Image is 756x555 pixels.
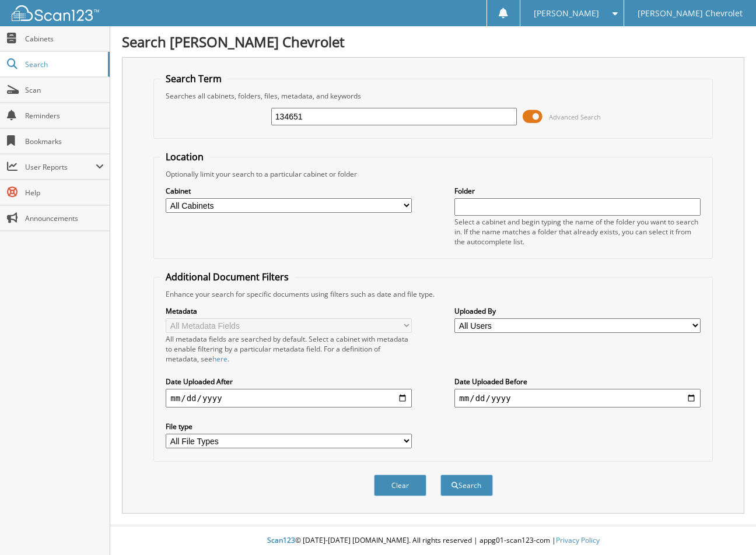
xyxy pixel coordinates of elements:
[534,10,599,17] span: [PERSON_NAME]
[160,271,295,283] legend: Additional Document Filters
[638,10,743,17] span: [PERSON_NAME] Chevrolet
[166,389,411,408] input: start
[440,475,493,496] button: Search
[556,535,600,545] a: Privacy Policy
[698,499,756,555] iframe: Chat Widget
[166,421,411,431] label: File type
[25,213,104,223] span: Announcements
[160,150,209,163] legend: Location
[549,113,601,121] span: Advanced Search
[267,535,295,545] span: Scan123
[166,334,411,364] div: All metadata fields are searched by default. Select a cabinet with metadata to enable filtering b...
[110,526,756,555] div: © [DATE]-[DATE] [DOMAIN_NAME]. All rights reserved | appg01-scan123-com |
[454,186,700,196] label: Folder
[160,72,228,85] legend: Search Term
[25,111,104,121] span: Reminders
[160,169,706,179] div: Optionally limit your search to a particular cabinet or folder
[25,59,102,69] span: Search
[25,85,104,95] span: Scan
[374,475,426,496] button: Clear
[160,91,706,101] div: Searches all cabinets, folders, files, metadata, and keywords
[212,354,228,364] a: here
[454,306,700,316] label: Uploaded By
[25,34,104,44] span: Cabinets
[25,162,96,172] span: User Reports
[454,217,700,247] div: Select a cabinet and begin typing the name of the folder you want to search in. If the name match...
[166,377,411,387] label: Date Uploaded After
[25,136,104,146] span: Bookmarks
[25,188,104,198] span: Help
[166,306,411,316] label: Metadata
[454,377,700,387] label: Date Uploaded Before
[160,289,706,299] div: Enhance your search for specific documents using filters such as date and file type.
[122,32,744,51] h1: Search [PERSON_NAME] Chevrolet
[454,389,700,408] input: end
[12,5,99,21] img: scan123-logo-white.svg
[166,186,411,196] label: Cabinet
